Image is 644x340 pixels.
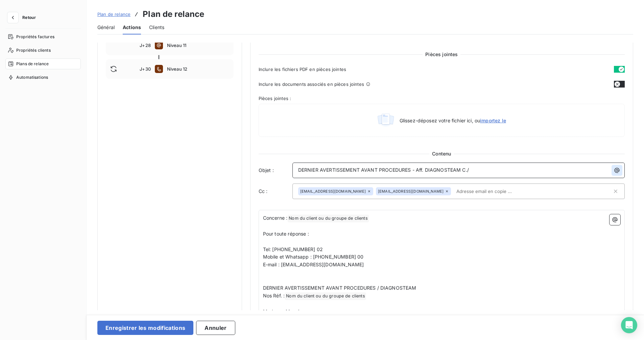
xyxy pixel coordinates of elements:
a: Plans de relance [5,58,81,69]
span: Pour toute réponse : [263,231,309,237]
span: Général [97,24,115,31]
span: Tel: [PHONE_NUMBER] 02 [263,246,323,252]
span: Automatisations [16,74,48,80]
span: Inclure les documents associés en pièces jointes [259,81,364,87]
button: Annuler [196,321,235,335]
span: Pièces jointes [423,51,460,58]
span: Plans de relance [16,61,49,67]
span: Plan de relance [97,11,130,17]
span: [EMAIL_ADDRESS][DOMAIN_NAME] [378,189,444,193]
span: J+30 [140,66,151,72]
span: Niveau 12 [167,66,229,72]
span: Propriétés clients [16,47,51,53]
a: Propriétés clients [5,45,81,56]
span: Glissez-déposez votre fichier ici, ou [400,118,506,123]
span: J+28 [140,43,151,48]
span: [EMAIL_ADDRESS][DOMAIN_NAME] [300,189,366,193]
span: DERNIER AVERTISSEMENT AVANT PROCEDURES / DIAGNOSTEAM [263,285,416,291]
button: Enregistrer les modifications [97,321,193,335]
div: Open Intercom Messenger [621,317,637,333]
span: Mobile et Whatsapp : [PHONE_NUMBER] 00 [263,254,364,260]
button: Retour [5,12,41,23]
span: Niveau 11 [167,43,229,48]
span: DERNIER AVERTISSEMENT AVANT PROCEDURES - Aff. DIAGNOSTEAM C./ [298,167,469,173]
span: Objet : [259,167,292,174]
span: E-mail : [EMAIL_ADDRESS][DOMAIN_NAME] [263,262,364,267]
span: Contenu [429,150,454,157]
span: Actions [123,24,141,31]
a: Propriétés factures [5,31,81,42]
input: Adresse email en copie ... [454,186,532,196]
span: Pièces jointes : [259,96,625,101]
span: Concerne : [263,215,288,221]
span: Propriétés factures [16,34,54,40]
span: Clients [149,24,164,31]
span: Retour [22,16,36,20]
span: Nom du client ou du groupe de clients [285,292,366,300]
a: Plan de relance [97,11,130,18]
img: illustration [377,112,394,128]
span: Inclure les fichiers PDF en pièces jointes [259,67,346,72]
label: Cc : [259,188,292,195]
a: Automatisations [5,72,81,83]
span: Madame, Monsieur, [263,309,308,314]
span: importez le [480,118,506,123]
span: Nos Réf. : [263,293,285,298]
span: Nom du client ou du groupe de clients [288,215,369,222]
h3: Plan de relance [143,8,204,20]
